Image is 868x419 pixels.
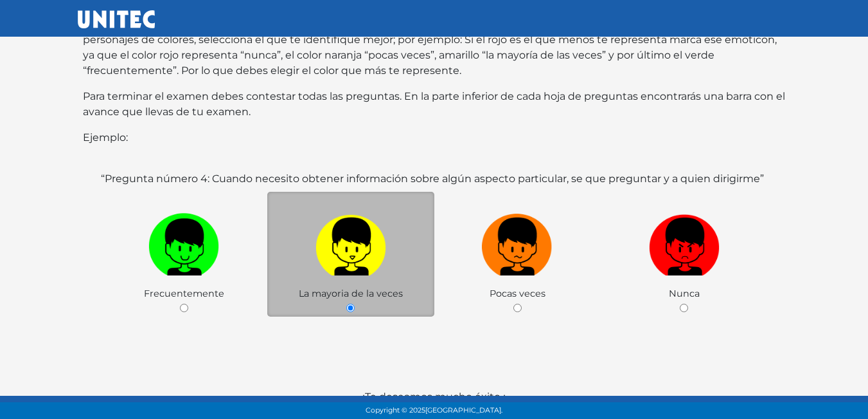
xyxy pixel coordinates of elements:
[649,209,720,276] img: r1.png
[482,209,553,276] img: n1.png
[299,288,403,299] span: La mayoria de la veces
[490,288,545,299] span: Pocas veces
[144,288,224,299] span: Frecuentemente
[83,130,786,145] p: Ejemplo:
[315,209,386,276] img: a1.png
[83,89,786,120] p: Para terminar el examen debes contestar todas las preguntas. En la parte inferior de cada hoja de...
[78,10,155,28] img: UNITEC
[148,209,219,276] img: v1.png
[669,288,700,299] span: Nunca
[101,171,764,187] label: “Pregunta número 4: Cuando necesito obtener información sobre algún aspecto particular, se que pr...
[83,17,786,79] p: Selecciona de las 4 opciones con la que te sientas identificado (a). Sólo selecciona una opción, ...
[425,406,502,414] span: [GEOGRAPHIC_DATA].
